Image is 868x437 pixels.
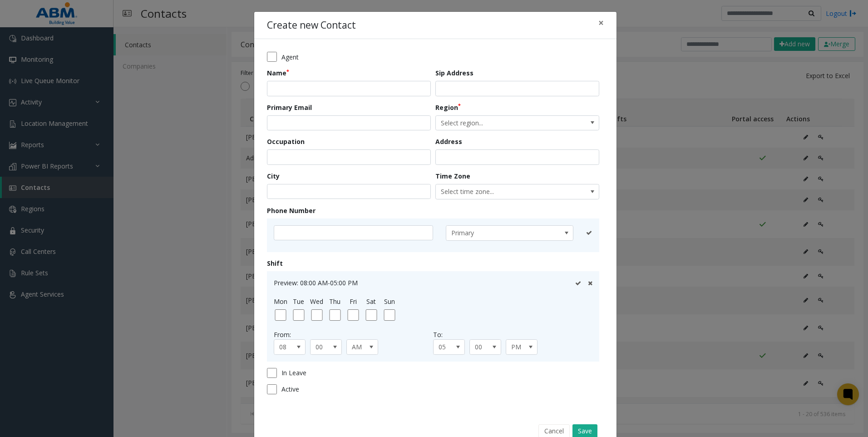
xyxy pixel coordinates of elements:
span: In Leave [281,368,306,377]
label: Sun [384,297,395,306]
span: Preview: 08:00 AM-05:00 PM [274,278,358,287]
label: Region [435,103,461,112]
span: Select time zone... [436,184,566,199]
label: Wed [310,297,323,306]
label: City [267,171,280,181]
label: Primary Email [267,103,312,112]
span: Agent [281,52,299,62]
label: Time Zone [435,171,470,181]
span: AM [347,340,371,354]
label: Fri [350,297,357,306]
span: 05 [434,340,458,354]
label: Sat [366,297,376,306]
label: Phone Number [267,206,316,215]
span: Primary [446,226,547,240]
span: 08 [274,340,299,354]
button: Close [592,12,610,34]
div: From: [274,330,433,339]
span: PM [506,340,531,354]
label: Tue [293,297,304,306]
div: To: [433,330,592,339]
label: Thu [329,297,340,306]
span: 00 [470,340,494,354]
span: Active [281,384,299,394]
label: Occupation [267,137,305,146]
span: 00 [311,340,335,354]
label: Name [267,68,289,78]
label: Shift [267,258,283,268]
span: Select region... [436,116,566,130]
h4: Create new Contact [267,18,356,33]
label: Sip Address [435,68,473,78]
span: × [598,16,604,29]
label: Address [435,137,462,146]
label: Mon [274,297,287,306]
